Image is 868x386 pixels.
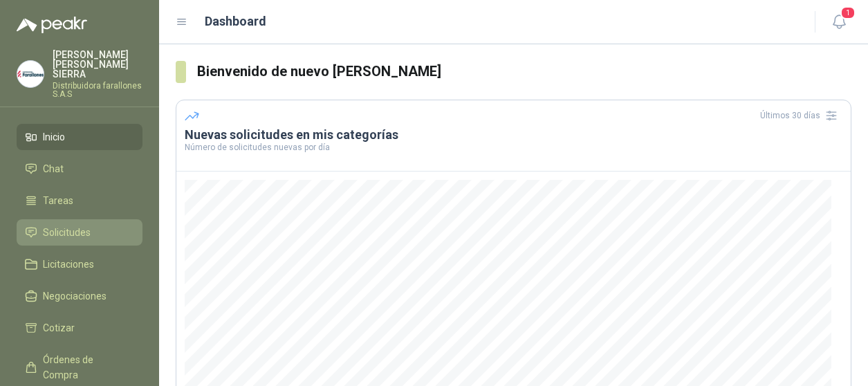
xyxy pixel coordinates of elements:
[17,251,142,277] a: Licitaciones
[197,61,851,82] h3: Bienvenido de nuevo [PERSON_NAME]
[53,82,142,98] p: Distribuidora farallones S.A.S
[43,288,107,304] span: Negociaciones
[17,315,142,341] a: Cotizar
[185,143,842,151] p: Número de solicitudes nuevas por día
[17,17,87,33] img: Logo peakr
[43,352,129,383] span: Órdenes de Compra
[17,187,142,214] a: Tareas
[43,129,65,145] span: Inicio
[840,6,856,19] span: 1
[43,257,94,272] span: Licitaciones
[760,104,842,127] div: Últimos 30 días
[827,10,851,35] button: 1
[43,161,64,176] span: Chat
[43,225,91,240] span: Solicitudes
[53,50,142,79] p: [PERSON_NAME] [PERSON_NAME] SIERRA
[185,127,842,143] h3: Nuevas solicitudes en mis categorías
[17,283,142,309] a: Negociaciones
[205,12,266,31] h1: Dashboard
[43,193,73,208] span: Tareas
[17,156,142,182] a: Chat
[17,124,142,150] a: Inicio
[17,61,44,87] img: Company Logo
[17,219,142,246] a: Solicitudes
[43,320,75,336] span: Cotizar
